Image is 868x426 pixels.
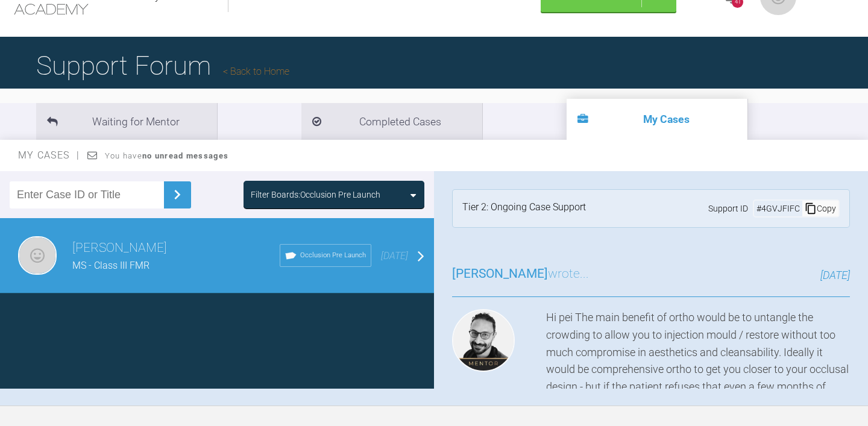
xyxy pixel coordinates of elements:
img: Pei Lin Chua [18,236,57,275]
li: Waiting for Mentor [36,103,217,140]
span: Support ID [708,202,748,215]
li: My Cases [567,99,747,140]
img: Mahmoud Ibrahim [452,309,515,372]
span: My Cases [18,149,80,161]
li: Completed Cases [301,103,482,140]
span: MS - Class III FMR [72,260,149,271]
strong: no unread messages [142,151,228,160]
img: chevronRight.28bd32b0.svg [168,185,187,204]
div: Filter Boards: Occlusion Pre Launch [251,188,380,201]
a: Back to Home [223,66,289,77]
h3: wrote... [452,264,589,284]
h3: [PERSON_NAME] [72,238,280,258]
div: Tier 2: Ongoing Case Support [462,199,586,218]
input: Enter Case ID or Title [10,181,164,208]
span: [DATE] [381,250,408,262]
span: [PERSON_NAME] [452,266,548,281]
span: You have [105,151,228,160]
h1: Support Forum [36,45,289,87]
div: # 4GVJFIFC [754,202,802,215]
div: Copy [802,201,838,216]
span: [DATE] [820,269,850,281]
span: Occlusion Pre Launch [300,250,366,261]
